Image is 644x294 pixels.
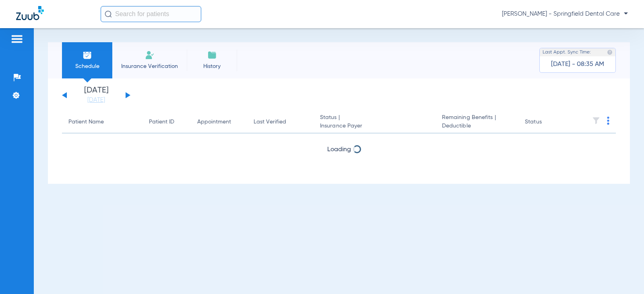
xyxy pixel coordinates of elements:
div: Patient ID [149,118,184,126]
img: group-dot-blue.svg [607,117,609,125]
span: Insurance Payer [320,122,429,130]
span: Deductible [442,122,512,130]
span: Insurance Verification [118,62,181,70]
th: Remaining Benefits | [436,111,518,134]
div: Patient Name [68,118,104,126]
div: Last Verified [254,118,286,126]
a: [DATE] [72,96,120,104]
img: last sync help info [607,49,613,55]
div: Patient Name [68,118,136,126]
span: Schedule [68,62,106,70]
img: Manual Insurance Verification [145,50,155,60]
div: Last Verified [254,118,307,126]
div: Appointment [197,118,241,126]
span: [PERSON_NAME] - Springfield Dental Care [502,10,628,18]
div: Patient ID [149,118,174,126]
img: History [207,50,217,60]
img: filter.svg [592,117,600,125]
th: Status | [314,111,436,134]
input: Search for patients [101,6,201,22]
span: [DATE] - 08:35 AM [551,60,604,68]
img: hamburger-icon [10,34,23,44]
span: History [193,62,231,70]
img: Zuub Logo [16,6,44,20]
span: Loading [327,146,351,153]
img: Search Icon [105,10,112,18]
div: Appointment [197,118,231,126]
th: Status [518,111,573,134]
img: Schedule [83,50,92,60]
span: Last Appt. Sync Time: [543,48,591,56]
li: [DATE] [72,86,120,104]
